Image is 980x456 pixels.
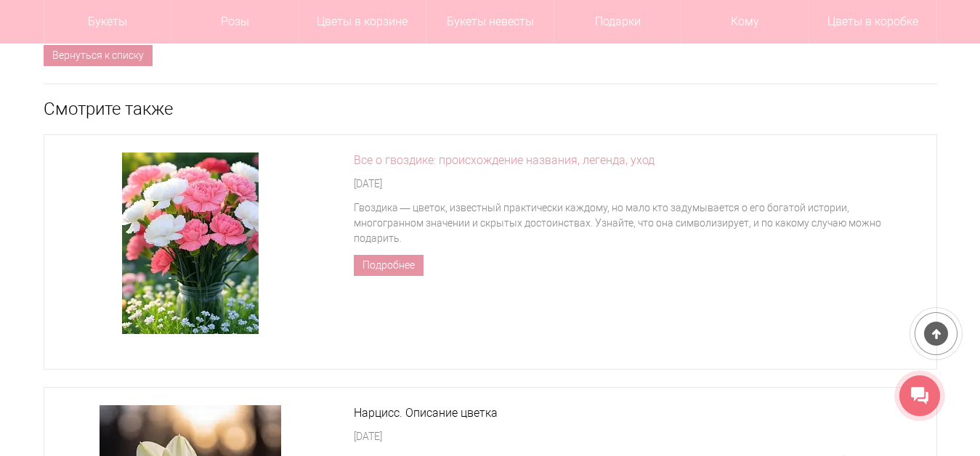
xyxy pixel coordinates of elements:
[62,200,919,246] div: Гвоздика — цветок, известный практически каждому, но мало кто задумывается о его богатой истории,...
[354,255,424,276] a: Подробнее
[62,405,919,420] a: Нарцисс. Описание цветка
[62,429,919,444] div: [DATE]
[122,152,259,334] img: Все о гвоздике: происхождение названия, легенда, уход
[44,84,937,117] div: Смотрите также
[44,45,153,66] a: Вернуться к списку
[62,152,919,168] a: Все о гвоздике: происхождение названия, легенда, уход
[62,176,919,192] div: [DATE]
